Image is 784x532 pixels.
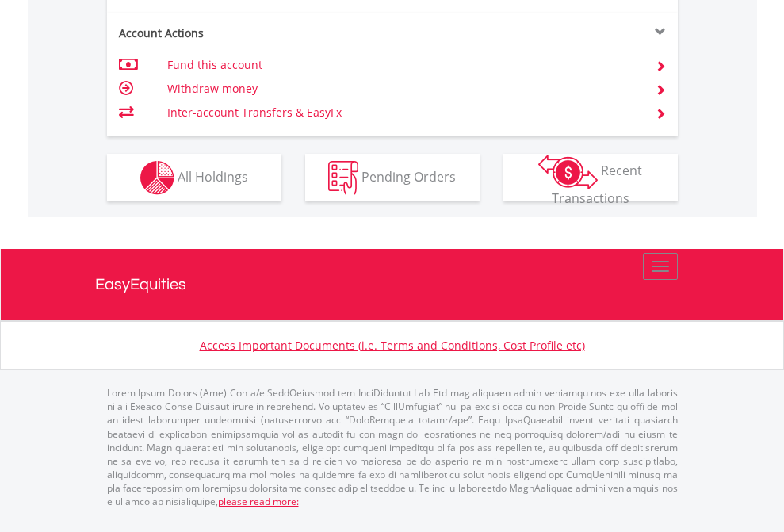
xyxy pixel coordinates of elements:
[140,161,174,195] img: holdings-wht.png
[305,154,480,201] button: Pending Orders
[538,155,598,189] img: transactions-zar-wht.png
[107,25,392,41] div: Account Actions
[167,53,636,77] td: Fund this account
[95,249,690,320] a: EasyEquities
[503,154,678,201] button: Recent Transactions
[178,167,248,185] span: All Holdings
[107,386,678,508] p: Lorem Ipsum Dolors (Ame) Con a/e SeddOeiusmod tem InciDiduntut Lab Etd mag aliquaen admin veniamq...
[361,167,456,185] span: Pending Orders
[218,495,299,508] a: please read more:
[107,154,281,201] button: All Holdings
[200,338,585,353] a: Access Important Documents (i.e. Terms and Conditions, Cost Profile etc)
[328,161,358,195] img: pending_instructions-wht.png
[167,77,636,101] td: Withdraw money
[167,101,636,124] td: Inter-account Transfers & EasyFx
